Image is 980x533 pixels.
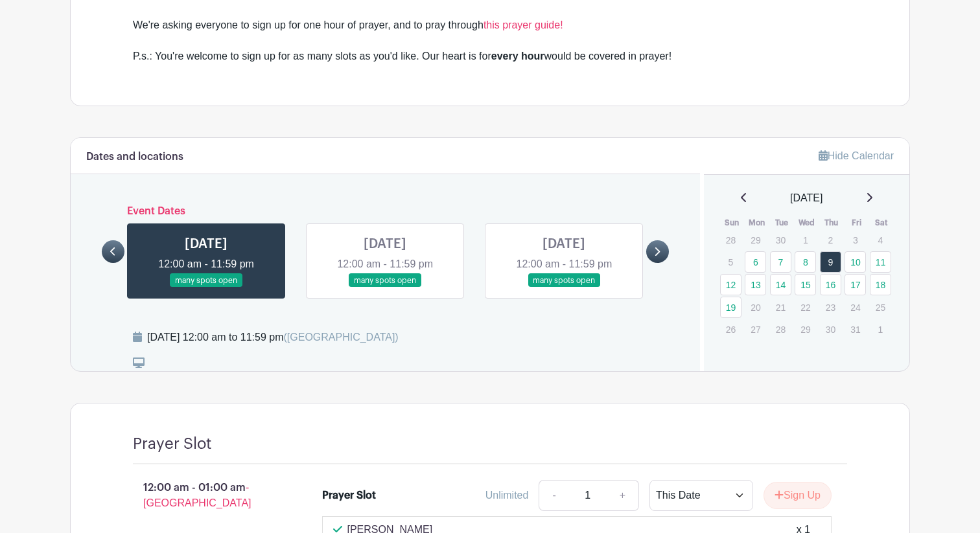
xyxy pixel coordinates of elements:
p: 24 [845,297,866,317]
a: this prayer guide! [484,19,563,30]
span: [DATE] [790,190,822,206]
th: Sat [869,216,894,229]
p: 2 [820,230,841,250]
p: 22 [795,297,816,317]
p: 27 [745,319,766,339]
th: Sun [719,216,745,229]
h4: Prayer Slot [133,435,212,453]
p: 28 [770,319,791,339]
p: 30 [770,230,791,250]
h6: Dates and locations [86,151,183,163]
a: + [607,480,639,511]
strong: every hour [491,51,544,62]
div: Unlimited [485,488,529,503]
a: 7 [770,251,791,273]
a: - [539,480,568,511]
th: Wed [794,216,819,229]
p: 1 [795,230,816,250]
p: 29 [745,230,766,250]
a: 8 [795,251,816,273]
a: 6 [745,251,766,273]
div: [DATE] 12:00 am to 11:59 pm [147,330,399,345]
p: 31 [845,319,866,339]
th: Thu [819,216,845,229]
p: 29 [795,319,816,339]
a: 12 [720,274,741,295]
p: 12:00 am - 01:00 am [112,475,301,516]
a: 15 [795,274,816,295]
p: 1 [870,319,891,339]
p: 21 [770,297,791,317]
div: Prayer Slot [322,488,376,503]
a: 14 [770,274,791,295]
h6: Event Dates [124,205,646,218]
p: 4 [870,230,891,250]
a: 17 [845,274,866,295]
p: 5 [720,252,741,272]
a: 18 [870,274,891,295]
p: 26 [720,319,741,339]
th: Fri [844,216,869,229]
a: Hide Calendar [819,150,894,161]
a: 13 [745,274,766,295]
p: 23 [820,297,841,317]
button: Sign Up [764,482,832,509]
a: 11 [870,251,891,273]
span: ([GEOGRAPHIC_DATA]) [283,332,398,343]
p: 30 [820,319,841,339]
p: 3 [845,230,866,250]
a: 9 [820,251,841,273]
th: Tue [769,216,795,229]
p: 25 [870,297,891,317]
p: 28 [720,230,741,250]
a: 16 [820,274,841,295]
th: Mon [744,216,769,229]
p: 20 [745,297,766,317]
a: 10 [845,251,866,273]
a: 19 [720,297,741,318]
